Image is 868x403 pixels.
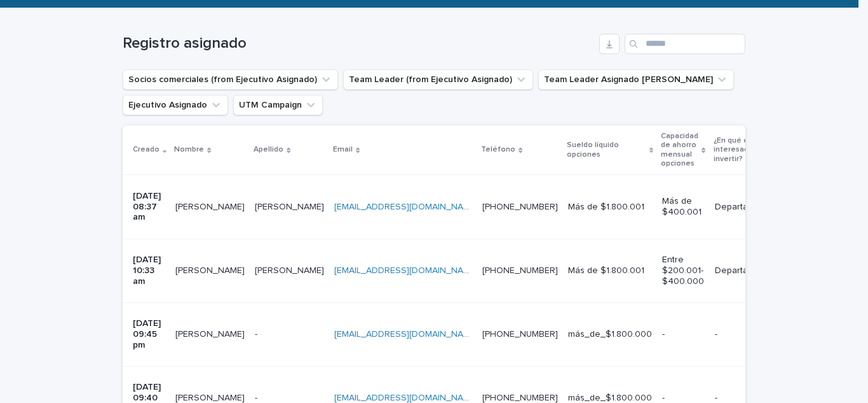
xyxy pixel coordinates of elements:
p: ¿En qué estás interesado invertir? [714,134,773,166]
p: [PERSON_NAME] [255,199,327,213]
a: [EMAIL_ADDRESS][DOMAIN_NAME] [334,266,478,275]
a: [EMAIL_ADDRESS][DOMAIN_NAME] [334,330,478,339]
p: Teléfono [481,143,515,157]
p: Más de $1.800.001 [568,202,652,213]
p: [DATE] 08:37 am [133,191,165,223]
p: Nombre [174,143,204,157]
p: Creado [133,143,159,157]
p: Claudio contreras [175,327,247,340]
p: más_de_$1.800.000 [568,329,652,340]
p: Capacidad de ahorro mensual opciones [661,129,698,171]
a: [PHONE_NUMBER] [482,330,558,339]
p: Email [333,143,353,157]
p: [PERSON_NAME] [175,199,247,213]
p: Departamentos [715,265,778,276]
button: Socios comerciales (from Ejecutivo Asignado) [123,69,338,90]
a: [PHONE_NUMBER] [482,266,558,275]
p: - [255,327,260,340]
a: [PHONE_NUMBER] [482,202,558,211]
button: UTM Campaign [233,95,323,115]
p: [PERSON_NAME] [255,263,327,276]
a: [PHONE_NUMBER] [482,393,558,402]
p: Apellido [254,143,283,157]
p: Más de $1.800.001 [568,265,652,276]
p: [DATE] 09:45 pm [133,318,165,350]
a: [EMAIL_ADDRESS][DOMAIN_NAME] [334,393,478,402]
p: Más de $400.001 [662,196,704,218]
button: Team Leader Asignado LLamados [538,69,734,90]
p: [PERSON_NAME] [175,263,247,276]
button: Ejecutivo Asignado [123,95,228,115]
input: Search [625,34,745,54]
button: Team Leader (from Ejecutivo Asignado) [343,69,533,90]
p: Entre $200.001- $400.000 [662,255,704,286]
h1: Registro asignado [123,34,594,53]
p: Sueldo líquido opciones [567,138,646,162]
p: Departamentos [715,202,778,213]
p: - [662,329,704,340]
p: [DATE] 10:33 am [133,255,165,286]
p: - [715,329,778,340]
a: [EMAIL_ADDRESS][DOMAIN_NAME] [334,202,478,211]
